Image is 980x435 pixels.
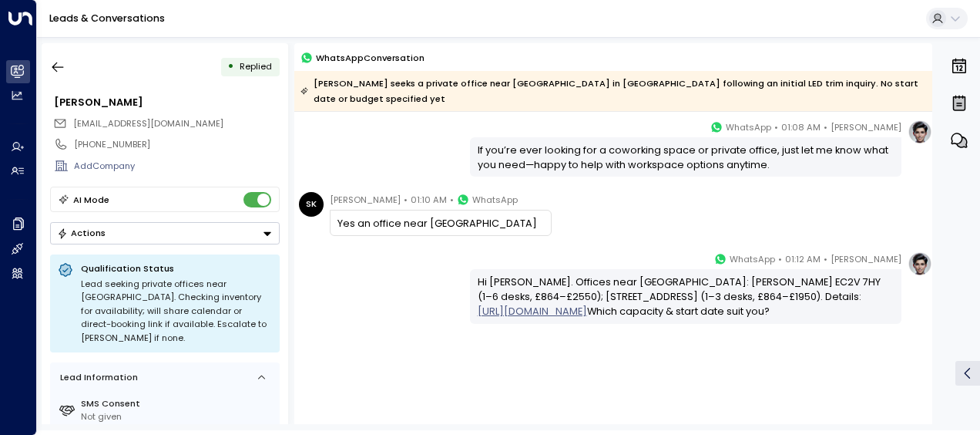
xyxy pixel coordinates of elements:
[472,192,518,207] span: WhatsApp
[478,275,894,319] div: Hi [PERSON_NAME]. Offices near [GEOGRAPHIC_DATA]: [PERSON_NAME] EC2V 7HY (1–6 desks, £864–£2550);...
[300,76,925,106] div: [PERSON_NAME] seeks a private office near [GEOGRAPHIC_DATA] in [GEOGRAPHIC_DATA] following an ini...
[50,222,280,244] div: Button group with a nested menu
[57,228,106,238] div: Actions
[81,278,272,346] div: Lead seeking private offices near [GEOGRAPHIC_DATA]. Checking inventory for availability; will sh...
[240,60,272,72] span: Replied
[227,56,234,78] div: •
[74,160,279,173] div: AddCompany
[50,222,280,244] button: Actions
[73,192,109,207] div: AI Mode
[299,192,324,217] div: SK
[74,138,279,151] div: [PHONE_NUMBER]
[316,51,425,65] span: WhatsApp Conversation
[478,304,587,319] a: [URL][DOMAIN_NAME]
[49,12,165,25] a: Leads & Conversations
[81,262,272,275] p: Qualification Status
[478,143,894,172] div: If you’re ever looking for a coworking space or private office, just let me know what you need—ha...
[824,251,827,267] span: •
[831,120,901,135] span: [PERSON_NAME]
[730,251,775,267] span: WhatsApp
[411,192,447,207] span: 01:10 AM
[831,251,901,267] span: [PERSON_NAME]
[774,120,778,135] span: •
[908,251,932,276] img: profile-logo.png
[81,410,274,423] div: Not given
[73,117,223,130] span: sarahartistry@hotmail.co.uk
[450,192,454,207] span: •
[726,120,771,135] span: WhatsApp
[81,397,274,410] label: SMS Consent
[54,95,279,110] div: [PERSON_NAME]
[55,371,138,384] div: Lead Information
[73,117,223,130] span: [EMAIL_ADDRESS][DOMAIN_NAME]
[337,216,543,231] div: Yes an office near [GEOGRAPHIC_DATA]
[908,120,932,144] img: profile-logo.png
[404,192,408,207] span: •
[778,251,782,267] span: •
[330,192,401,207] span: [PERSON_NAME]
[781,120,821,135] span: 01:08 AM
[824,120,827,135] span: •
[785,251,821,267] span: 01:12 AM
